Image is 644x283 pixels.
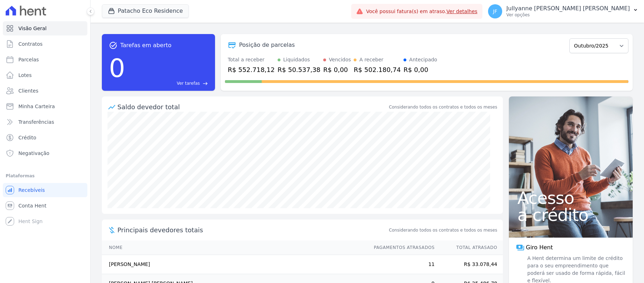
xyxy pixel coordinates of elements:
[203,81,208,86] span: east
[18,118,54,126] span: Transferências
[389,104,497,110] div: Considerando todos os contratos e todos os meses
[517,206,624,223] span: a crédito
[128,80,208,87] a: Ver tarefas east
[117,225,388,235] span: Principais devedores totais
[329,56,351,63] div: Vencidos
[228,56,275,63] div: Total a receber
[526,243,553,252] span: Giro Hent
[3,183,87,197] a: Recebíveis
[18,150,50,157] span: Negativação
[506,12,630,18] p: Ver opções
[3,37,87,51] a: Contratos
[239,41,295,49] div: Posição de parcelas
[18,40,42,48] span: Contratos
[278,65,320,74] div: R$ 50.537,38
[323,65,351,74] div: R$ 0,00
[228,65,275,74] div: R$ 552.718,12
[3,131,87,145] a: Crédito
[404,65,437,74] div: R$ 0,00
[3,146,87,160] a: Negativação
[177,80,200,87] span: Ver tarefas
[18,25,47,32] span: Visão Geral
[354,65,401,74] div: R$ 502.180,74
[18,134,36,141] span: Crédito
[117,102,388,112] div: Saldo devedor total
[359,56,383,63] div: A receber
[102,240,367,255] th: Nome
[3,52,87,67] a: Parcelas
[506,5,630,12] p: Jullyanne [PERSON_NAME] [PERSON_NAME]
[18,56,39,63] span: Parcelas
[366,8,477,15] span: Você possui fatura(s) em atraso.
[3,199,87,213] a: Conta Hent
[435,240,503,255] th: Total Atrasado
[3,68,87,82] a: Lotes
[283,56,310,63] div: Liquidados
[389,227,497,233] span: Considerando todos os contratos e todos os meses
[3,115,87,129] a: Transferências
[18,87,38,94] span: Clientes
[446,9,477,14] a: Ver detalhes
[435,255,503,274] td: R$ 33.078,44
[517,189,624,206] span: Acesso
[18,72,32,79] span: Lotes
[409,56,437,63] div: Antecipado
[367,255,435,274] td: 11
[109,41,117,50] span: task_alt
[18,187,45,194] span: Recebíveis
[3,21,87,35] a: Visão Geral
[120,41,172,50] span: Tarefas em aberto
[3,99,87,113] a: Minha Carteira
[102,4,189,18] button: Patacho Eco Residence
[18,103,55,110] span: Minha Carteira
[493,9,497,14] span: JF
[102,255,367,274] td: [PERSON_NAME]
[6,172,85,180] div: Plataformas
[367,240,435,255] th: Pagamentos Atrasados
[482,1,644,21] button: JF Jullyanne [PERSON_NAME] [PERSON_NAME] Ver opções
[3,84,87,98] a: Clientes
[109,50,125,87] div: 0
[18,202,46,209] span: Conta Hent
